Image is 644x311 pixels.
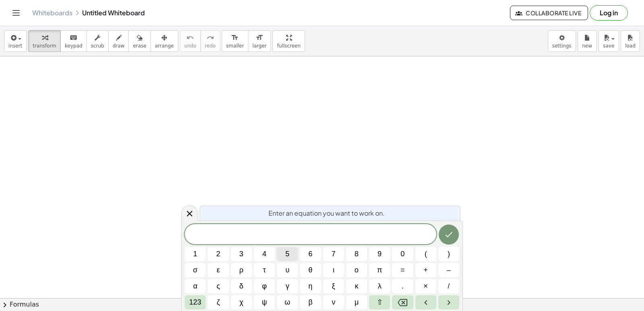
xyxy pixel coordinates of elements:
[205,43,216,49] span: redo
[346,247,367,261] button: 8
[262,281,267,292] span: φ
[256,33,263,43] i: format_size
[8,43,22,49] span: insert
[590,5,628,21] button: Log in
[217,281,220,292] span: ς
[277,263,298,277] button: υ
[415,295,436,309] button: Left arrow
[369,263,390,277] button: π
[552,43,572,49] span: settings
[10,6,23,19] button: Toggle navigation
[216,249,220,260] span: 2
[184,43,196,49] span: undo
[438,263,459,277] button: Minus
[392,263,413,277] button: Equals
[369,279,390,293] button: λ
[599,30,619,52] button: save
[33,43,56,49] span: transform
[392,295,413,309] button: Backspace
[300,279,321,293] button: η
[208,247,229,261] button: 2
[108,30,129,52] button: draw
[231,295,252,309] button: χ
[277,279,298,293] button: γ
[346,263,367,277] button: ο
[200,30,220,52] button: redoredo
[333,265,334,276] span: ι
[578,30,597,52] button: new
[252,43,266,49] span: larger
[217,297,220,308] span: ζ
[262,249,266,260] span: 4
[133,43,146,49] span: erase
[185,247,206,261] button: 1
[392,279,413,293] button: .
[248,30,271,52] button: format_sizelarger
[239,281,244,292] span: δ
[206,33,214,43] i: redo
[32,9,72,17] a: Whiteboards
[208,263,229,277] button: ε
[438,247,459,261] button: )
[285,249,289,260] span: 5
[323,279,344,293] button: ξ
[439,224,459,245] button: Done
[308,281,312,292] span: η
[355,297,359,308] span: μ
[402,281,404,292] span: .
[369,295,390,309] button: Shift
[185,263,206,277] button: σ
[263,265,266,276] span: τ
[193,281,197,292] span: α
[510,6,588,20] button: Collaborate Live
[415,247,436,261] button: (
[128,30,151,52] button: erase
[300,263,321,277] button: θ
[323,295,344,309] button: ν
[193,265,198,276] span: σ
[193,249,197,260] span: 1
[438,279,459,293] button: Fraction
[332,249,336,260] span: 7
[286,281,289,292] span: γ
[186,33,194,43] i: undo
[254,295,275,309] button: ψ
[582,43,592,49] span: new
[377,265,382,276] span: π
[308,249,312,260] span: 6
[308,265,312,276] span: θ
[91,43,104,49] span: scrub
[151,30,178,52] button: arrange
[208,295,229,309] button: ζ
[548,30,576,52] button: settings
[332,281,335,292] span: ξ
[378,281,382,292] span: λ
[231,263,252,277] button: ρ
[60,30,87,52] button: keyboardkeypad
[70,33,77,43] i: keyboard
[231,33,239,43] i: format_size
[621,30,640,52] button: load
[254,279,275,293] button: φ
[377,297,383,308] span: ⇧
[355,249,359,260] span: 8
[285,265,289,276] span: υ
[254,263,275,277] button: τ
[355,265,359,276] span: ο
[603,43,614,49] span: save
[378,249,382,260] span: 9
[226,43,244,49] span: smaller
[285,297,290,308] span: ω
[185,295,206,309] button: Default keyboard
[308,297,312,308] span: β
[300,247,321,261] button: 6
[415,263,436,277] button: Plus
[423,265,428,276] span: +
[222,30,248,52] button: format_sizesmaller
[346,279,367,293] button: κ
[87,30,109,52] button: scrub
[392,247,413,261] button: 0
[277,295,298,309] button: ω
[277,43,300,49] span: fullscreen
[323,247,344,261] button: 7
